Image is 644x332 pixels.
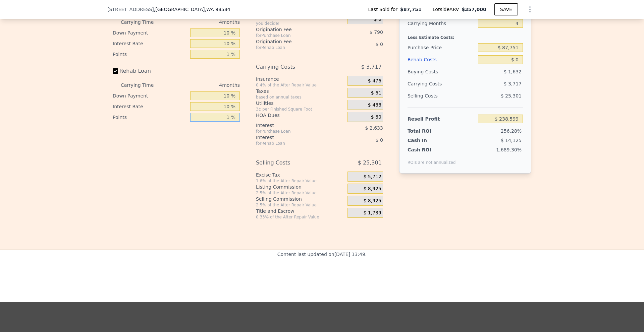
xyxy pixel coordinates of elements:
span: , [GEOGRAPHIC_DATA] [154,6,230,13]
div: for Rehab Loan [256,45,331,50]
span: $ 790 [370,29,383,35]
span: $ 0 [376,42,383,47]
div: 0.33% of the After Repair Value [256,214,345,220]
span: 1,689.30% [496,147,522,152]
span: $ 1,632 [504,69,522,74]
span: $ 25,301 [358,157,382,169]
span: $ 60 [371,114,381,120]
div: 1.6% of the After Repair Value [256,178,345,184]
div: Points [113,112,187,123]
span: [STREET_ADDRESS] [107,6,154,13]
span: $ 14,125 [501,138,522,143]
span: $ 3,717 [504,81,522,86]
div: for Rehab Loan [256,141,331,146]
span: $ 3,717 [361,61,382,73]
div: 0.4% of the After Repair Value [256,82,345,88]
div: Rehab Costs [408,54,475,66]
span: $ 0 [376,137,383,143]
span: 256.28% [501,128,522,134]
div: 4 months [167,80,240,90]
div: Origination Fee [256,38,331,45]
span: $ 8,925 [363,186,381,192]
div: for Purchase Loan [256,33,331,38]
div: Interest [256,122,331,129]
span: $ 8,925 [363,198,381,204]
div: for Purchase Loan [256,129,331,134]
span: $ 5,712 [363,174,381,180]
div: 2.5% of the After Repair Value [256,190,345,196]
div: Cash In [408,137,449,144]
button: SAVE [494,3,518,15]
span: $ 0 [374,16,381,22]
div: Utilities [256,100,345,107]
div: Down Payment [113,90,187,101]
div: Listing Commission [256,184,345,190]
div: Carrying Costs [408,78,449,90]
div: Cash ROI [408,146,456,153]
div: Interest Rate [113,38,187,49]
div: 3¢ per Finished Square Foot [256,107,345,112]
button: Show Options [523,3,537,16]
div: Insurance [256,76,345,82]
div: HOA Dues [256,112,345,119]
div: 2.5% of the After Repair Value [256,202,345,208]
div: 4 months [167,17,240,27]
span: Lotside ARV [433,6,462,13]
div: Carrying Time [121,80,164,90]
span: $ 61 [371,90,381,96]
div: Excise Tax [256,172,345,178]
div: Buying Costs [408,66,475,78]
div: Carrying Costs [256,61,331,73]
div: you decide! [256,21,345,26]
div: Carrying Time [121,17,164,27]
div: Down Payment [113,27,187,38]
div: Interest [256,134,331,141]
div: based on annual taxes [256,94,345,100]
div: Content last updated on [DATE] 13:49 . [277,250,367,288]
input: Rehab Loan [113,68,118,74]
span: $ 1,739 [363,210,381,216]
span: $ 2,633 [365,125,383,131]
span: Last Sold for [368,6,400,13]
div: Interest Rate [113,101,187,112]
div: Points [113,49,187,60]
div: Selling Commission [256,196,345,202]
span: $ 476 [368,78,381,84]
div: Carrying Months [408,17,475,29]
div: Less Estimate Costs: [408,29,523,42]
div: Purchase Price [408,42,475,54]
span: $87,751 [400,6,422,13]
div: Taxes [256,88,345,94]
label: Rehab Loan [113,65,187,77]
div: Selling Costs [256,157,331,169]
div: Resell Profit [408,113,475,125]
span: , WA 98584 [205,7,230,12]
span: $ 488 [368,102,381,108]
span: $ 25,301 [501,93,522,98]
div: Total ROI [408,128,449,134]
div: ROIs are not annualized [408,153,456,165]
span: $357,000 [462,7,486,12]
div: Selling Costs [408,90,475,102]
div: Origination Fee [256,26,331,33]
div: Title and Escrow [256,208,345,214]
